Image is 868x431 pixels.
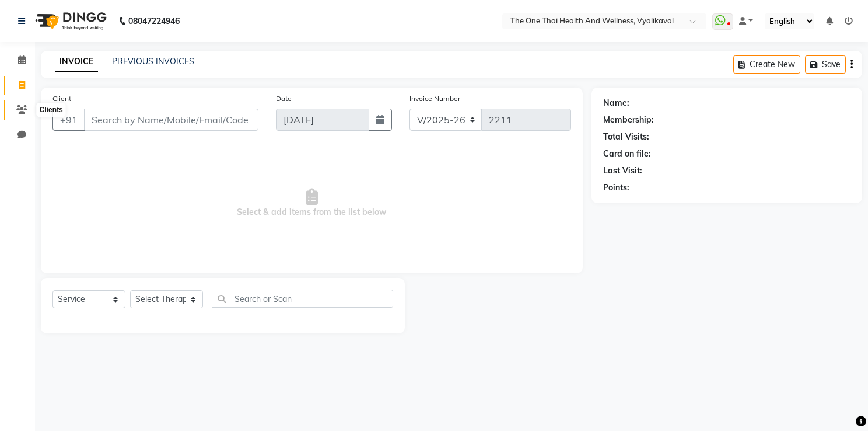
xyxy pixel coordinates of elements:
input: Search by Name/Mobile/Email/Code [84,109,258,131]
span: Select & add items from the list below [52,145,571,262]
div: Name: [603,97,629,109]
a: INVOICE [55,51,98,72]
div: Last Visit: [603,165,642,177]
a: PREVIOUS INVOICES [112,56,194,67]
label: Client [52,93,71,104]
div: Card on file: [603,148,651,160]
div: Clients [37,103,66,117]
label: Date [276,93,292,104]
button: +91 [52,109,85,131]
div: Points: [603,182,629,194]
label: Invoice Number [409,93,460,104]
div: Membership: [603,114,654,126]
button: Save [805,55,846,74]
input: Search or Scan [212,290,393,308]
b: 08047224946 [128,5,180,37]
div: Total Visits: [603,131,649,143]
img: logo [30,5,110,37]
button: Create New [733,55,800,74]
